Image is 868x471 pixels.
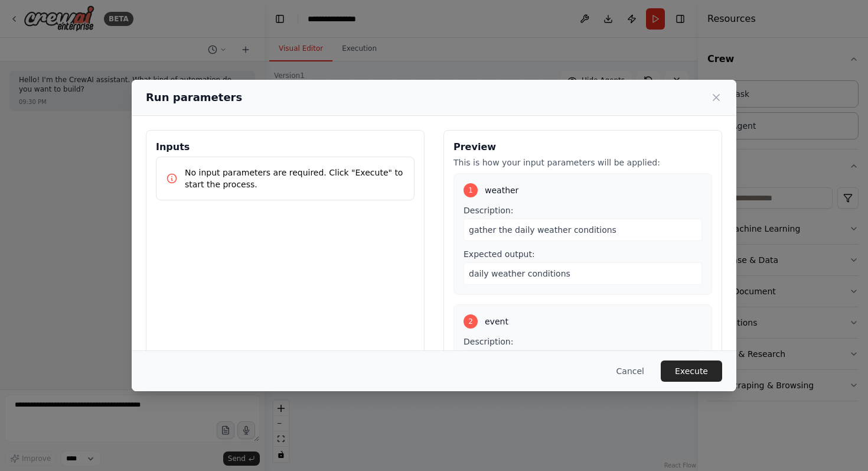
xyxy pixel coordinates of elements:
p: This is how your input parameters will be applied: [453,157,712,168]
h2: Run parameters [146,89,242,106]
h3: Preview [453,140,712,154]
p: No input parameters are required. Click "Execute" to start the process. [185,167,404,190]
h3: Inputs [156,140,415,154]
span: Description: [464,337,513,346]
span: weather [485,184,518,196]
div: 2 [464,314,478,329]
span: Expected output: [464,249,535,259]
button: Execute [661,360,722,382]
span: event [485,316,508,327]
span: daily weather conditions [469,269,570,278]
div: 1 [464,183,478,197]
button: Cancel [607,360,654,382]
span: Description: [464,206,513,215]
span: gather the daily weather conditions [469,225,616,235]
